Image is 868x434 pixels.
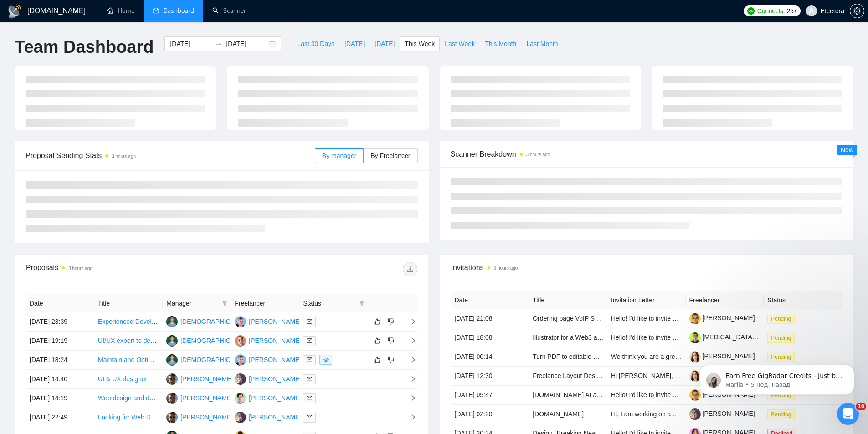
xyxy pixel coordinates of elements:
time: 3 hours ago [112,154,136,159]
span: We think you are a great fit for this task. [611,353,723,360]
a: Experienced Developers Needed for CRM Integration, Website Management, and Email Optimization [98,318,384,325]
span: Dashboard [164,7,194,15]
span: eye [323,357,329,363]
span: Proposal Sending Stats [26,150,315,161]
button: dislike [385,335,396,346]
td: [DATE] 14:19 [26,389,94,408]
span: dashboard [153,7,159,14]
div: [PERSON_NAME] [249,336,301,346]
td: [DATE] 12:30 [451,367,529,386]
div: [PERSON_NAME] [180,412,233,422]
span: Last Week [445,39,475,49]
a: Looking for Web Designer to create Shopify website based off a previous website design [98,414,348,421]
span: By manager [322,152,356,159]
td: Maintain and Optimize a WordPress website used by millions of users [94,351,163,370]
span: [DATE] [344,39,365,49]
td: Experienced Developers Needed for CRM Integration, Website Management, and Email Optimization [94,312,163,332]
img: c1e3-XBZU7ZVvt8WuFWw9ol75I-gR1ylWKZFT98TOmoBBjKBuxC0NiZ0BETjHYhNfg [689,332,701,343]
time: 3 hours ago [494,266,518,271]
div: [PERSON_NAME] [249,317,301,327]
span: filter [222,301,227,306]
span: Invitations [451,262,842,273]
a: VS[PERSON_NAME] [235,356,301,363]
span: setting [850,7,864,15]
span: [DATE] [375,39,395,49]
td: [DATE] 23:39 [26,312,94,332]
div: [PERSON_NAME] [249,374,301,384]
td: Looking for Web Designer to create Shopify website based off a previous website design [94,408,163,427]
img: PS [235,373,246,385]
button: like [372,316,383,327]
input: Start date [170,39,211,49]
button: [DATE] [339,36,370,51]
th: Title [94,295,163,312]
span: to [215,40,222,47]
span: like [374,356,380,363]
td: [DATE] 21:08 [451,309,529,328]
span: 257 [786,6,796,16]
button: This Month [480,36,521,51]
iframe: Intercom live chat [837,403,859,425]
button: setting [850,4,864,18]
h1: Team Dashboard [15,36,154,58]
span: New [841,146,853,153]
div: [PERSON_NAME] [180,374,233,384]
a: setting [850,7,864,15]
td: [DATE] 18:24 [26,351,94,370]
time: 3 hours ago [526,152,550,157]
img: VS [235,316,246,327]
a: II[DEMOGRAPHIC_DATA][PERSON_NAME] [166,356,304,363]
td: [DATE] 00:14 [451,347,529,367]
a: Freelance Layout Designer [533,372,609,379]
div: [PERSON_NAME] [180,393,233,403]
span: 10 [856,403,866,410]
span: right [403,376,416,382]
img: c1awRfy-_TGqy_QmeA56XV8mJOXoSdeRoQmUTdW33mZiQfIgpYlQIKPiVh5n4nl6mu [689,313,701,324]
span: right [403,318,416,325]
img: c1UoaMzKBY-GWbreaV7sVF2LUs3COLKK0XpZn8apeAot5vY1XfLaDMeTNzu3tJ2YMy [689,408,701,420]
a: Illustrator for a Web3 and AI Project [533,334,633,341]
div: Proposals [26,262,221,276]
span: This Month [485,39,516,49]
span: Pending [767,409,795,419]
span: right [403,395,416,401]
span: Connects: [757,6,785,16]
div: [DEMOGRAPHIC_DATA][PERSON_NAME] [180,317,304,327]
img: logo [7,4,22,19]
td: Freelance Layout Designer [529,367,607,386]
a: homeHome [107,7,134,15]
span: dislike [388,337,394,344]
td: Creatorsvsdestroyers.com [529,405,607,424]
button: Last Month [521,36,563,51]
img: II [166,354,178,366]
td: Ordering page VoIP Subscriptions [529,309,607,328]
button: like [372,354,383,365]
span: dislike [388,318,394,325]
input: End date [226,39,267,49]
td: Illustrator for a Web3 and AI Project [529,328,607,347]
span: user [808,8,815,14]
img: PS [235,412,246,423]
a: Pending [767,410,798,418]
button: Last 30 Days [292,36,339,51]
span: Last Month [526,39,558,49]
a: PS[PERSON_NAME] [235,375,301,382]
span: filter [357,296,366,310]
span: mail [307,414,312,420]
a: UI/UX expert to design eye catching website [98,337,223,344]
span: Pending [767,314,795,324]
span: mail [307,376,312,382]
img: II [166,316,178,327]
td: Bubble.io AI app to private web app on server Developer Needed [529,386,607,405]
td: UI & UX designer [94,370,163,389]
th: Date [451,291,529,309]
th: Freelancer [686,291,764,309]
button: This Week [400,36,440,51]
img: AP [166,412,178,423]
td: [DATE] 22:49 [26,408,94,427]
a: AP[PERSON_NAME] [166,394,233,401]
a: Web design and development in Shopify [98,394,212,402]
span: swap-right [215,40,222,47]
